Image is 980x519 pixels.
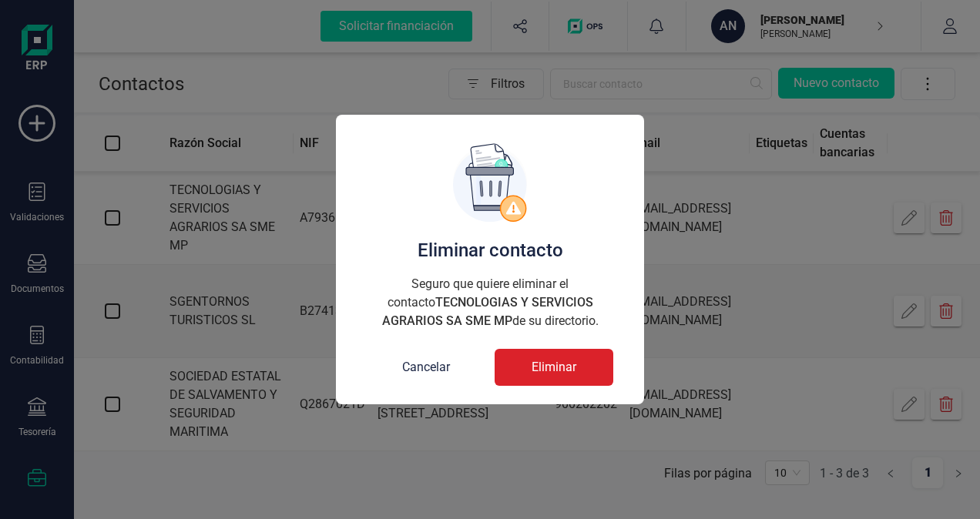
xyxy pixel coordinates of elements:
span: Cancelar [402,358,450,377]
div: Eliminar contacto [354,238,626,263]
button: Eliminar [495,349,613,386]
button: Cancelar [367,349,485,386]
span: Eliminar [532,358,576,377]
p: Seguro que quiere eliminar el contacto de su directorio. [367,275,613,330]
img: Imagen papelera de reciclaje [453,143,527,223]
